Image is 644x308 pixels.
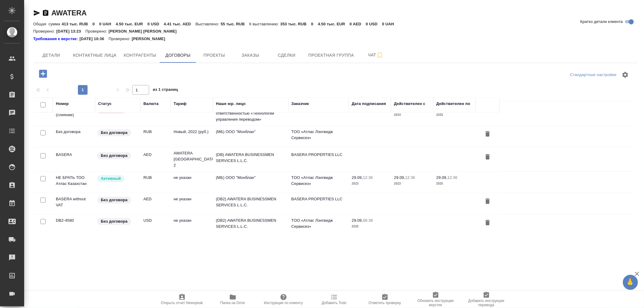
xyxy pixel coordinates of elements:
td: (МБ) ООО "Монблан" [213,126,288,147]
td: USD [140,214,171,236]
p: TОО «Атлас Лэнгвидж Сервисез» [291,129,346,141]
td: не указан [171,214,213,236]
p: Проверено: [109,36,132,42]
button: Удалить [482,196,493,207]
p: 4.41 тыс. AED [164,22,195,26]
td: BASERA [53,149,95,170]
div: Действителен с [394,101,425,107]
p: Активный [101,176,121,182]
span: Заказы [236,52,265,59]
p: 2025 [436,112,473,118]
p: [DATE] 13:23 [56,29,86,33]
p: Проверено: [85,29,109,33]
p: 413 тыс. RUB [62,22,92,26]
button: Удалить [482,152,493,163]
p: BASERA PROPERTIES LLC [291,152,346,158]
p: TОО «Атлас Лэнгвидж Сервисез» [291,175,346,187]
p: TОО «Атлас Лэнгвидж Сервисез» [291,218,346,230]
span: 🙏 [625,276,636,289]
p: Проверено: [33,29,56,33]
p: BASERA PROPERTIES LLC [291,196,346,202]
span: Детали [37,52,66,59]
td: BASERA without VAT [53,193,95,214]
div: Нажми, чтобы открыть папку с инструкцией [33,36,79,42]
p: [DATE] 10:36 [79,36,109,42]
td: (DB2) AWATERA BUSINESSMEN SERVICES L.L.C. [213,214,288,236]
p: Без договора [101,197,127,203]
a: AWATERA [51,9,87,17]
p: Общая сумма [33,22,62,26]
button: Удалить [482,129,493,140]
div: Статус [98,101,112,107]
span: Контрагенты [124,52,156,59]
td: не указан [171,193,213,214]
td: НЕ БРАТЬ ТОО Атлас Казахстан [53,172,95,193]
button: Скопировать ссылку [42,9,49,17]
td: (TUP) Общество с ограниченной ответственностью «Технологии управления переводом» [213,101,288,125]
button: Удалить [482,218,493,229]
p: К выставлению: [249,22,280,26]
p: 0 USD [147,22,164,26]
p: 29.09, [394,175,405,180]
td: Новый, 2022 (руб.) [171,126,213,147]
p: 2025 [352,224,388,230]
p: 353 тыс. RUB [280,22,311,26]
td: RUB [140,103,171,124]
p: 2023 [394,181,430,187]
div: Действителен по [436,101,470,107]
td: RUB [140,126,171,147]
p: 4.50 тыс. EUR [318,22,350,26]
p: 0 UAH [382,22,399,26]
p: Без договора [101,130,127,136]
p: 0 [92,22,99,26]
p: 2025 [436,181,473,187]
td: (DB) AWATERA BUSINESSMEN SERVICES L.L.C. [213,149,288,170]
td: не указан [171,103,213,124]
span: Контактные лица [73,52,117,59]
p: [PERSON_NAME] [132,36,170,42]
div: Заказчик [291,101,309,107]
p: 0 USD [366,22,382,26]
a: Требования к верстке: [33,36,79,42]
p: 12:36 [363,175,373,180]
span: из 1 страниц [153,86,178,95]
p: 0 UAH [99,22,116,26]
p: 2023 [352,181,388,187]
span: Проектная группа [308,52,354,59]
span: Проекты [200,52,229,59]
td: AED [140,193,171,214]
div: split button [569,70,618,80]
p: Без договора [101,153,127,159]
span: Договоры [163,52,192,59]
p: 12:36 [447,175,457,180]
div: Валюта [143,101,159,107]
p: 12:36 [405,175,415,180]
span: Сделки [272,52,301,59]
p: [PERSON_NAME] [PERSON_NAME] [109,29,181,33]
td: (МБ) ООО "Монблан" [213,172,288,193]
span: Настроить таблицу [618,68,633,82]
p: Без договора [101,218,127,224]
p: 29.09, [436,175,447,180]
svg: Подписаться [376,52,383,59]
button: 🙏 [623,275,638,290]
p: 55 тыс. RUB [221,22,249,26]
span: Кратко детали клиента [580,19,623,25]
td: RUB [140,172,171,193]
div: Тариф [174,101,187,107]
div: Дата подписания [352,101,386,107]
div: Номер [56,101,69,107]
button: Добавить договор [35,68,51,80]
td: AWATERA [GEOGRAPHIC_DATA] 2 [171,147,213,171]
p: 2024 [394,112,430,118]
span: Чат [361,51,390,59]
p: 4.50 тыс. EUR [116,22,147,26]
td: Тестовый клиент (слияние) [53,103,95,124]
p: 0 [311,22,318,26]
p: Выставлено: [196,22,221,26]
p: 29.09, [352,175,363,180]
td: Без договора [53,126,95,147]
td: не указан [171,172,213,193]
td: DB2-4580 [53,214,95,236]
p: 08:38 [363,218,373,223]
